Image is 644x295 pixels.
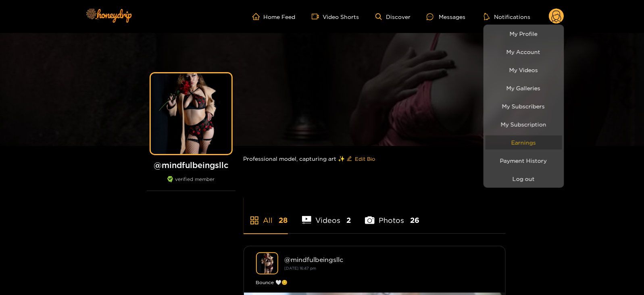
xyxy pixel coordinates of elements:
a: Earnings [486,135,562,150]
a: My Subscribers [486,99,562,113]
button: Log out [486,172,562,186]
a: My Videos [486,63,562,77]
a: My Galleries [486,81,562,95]
a: My Subscription [486,117,562,131]
a: My Account [486,45,562,59]
a: My Profile [486,27,562,41]
a: Payment History [486,154,562,168]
